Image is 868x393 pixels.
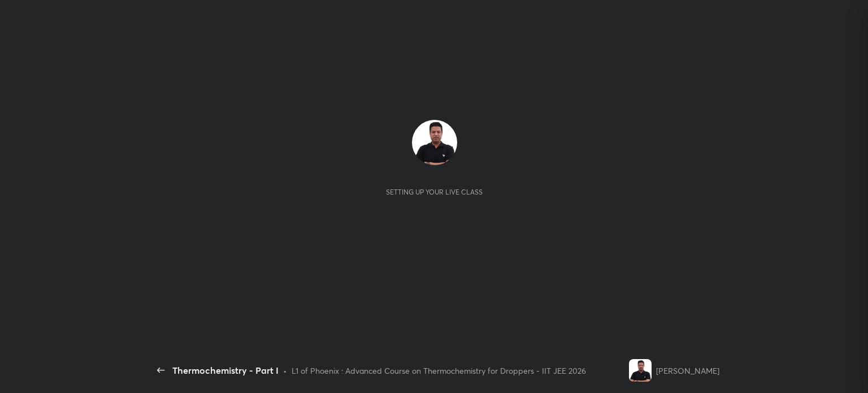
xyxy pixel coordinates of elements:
div: L1 of Phoenix : Advanced Course on Thermochemistry for Droppers - IIT JEE 2026 [292,365,586,377]
div: • [283,365,287,377]
div: Thermochemistry - Part I [172,364,279,377]
div: Setting up your live class [386,188,483,196]
img: 905e3b040a2144c7815e48bf08575de9.jpg [629,359,652,382]
img: 905e3b040a2144c7815e48bf08575de9.jpg [412,120,457,165]
div: [PERSON_NAME] [656,365,719,377]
